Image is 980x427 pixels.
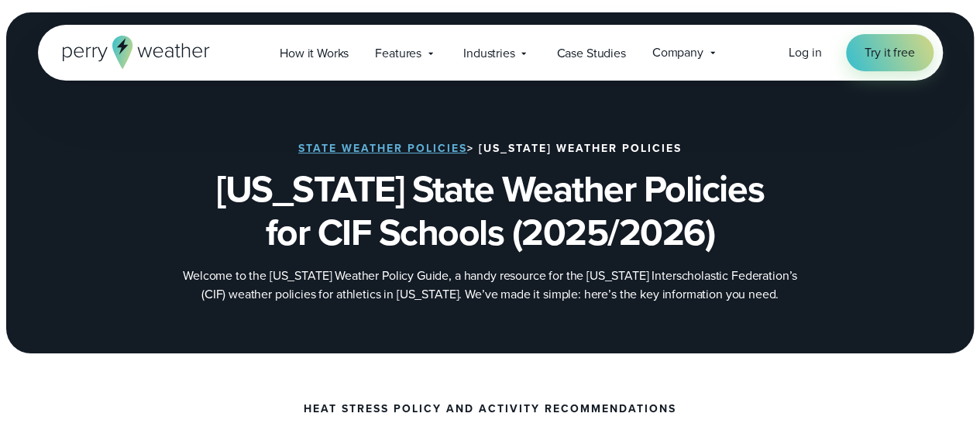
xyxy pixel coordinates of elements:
[556,44,625,63] span: Case Studies
[846,34,933,71] a: Try it free
[181,267,800,304] p: Welcome to the [US_STATE] Weather Policy Guide, a handy resource for the [US_STATE] Interscholast...
[543,37,638,69] a: Case Studies
[298,143,682,155] h2: > [US_STATE] Weather Policies
[304,403,676,415] h4: Heat Stress Policy and Activity Recommendations
[789,43,821,61] span: Log in
[298,140,467,157] a: State Weather Policies
[266,37,362,69] a: How it Works
[375,44,421,63] span: Features
[789,43,821,62] a: Log in
[463,44,514,63] span: Industries
[865,43,914,62] span: Try it free
[652,43,703,62] span: Company
[280,44,349,63] span: How it Works
[115,167,865,254] h1: [US_STATE] State Weather Policies for CIF Schools (2025/2026)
